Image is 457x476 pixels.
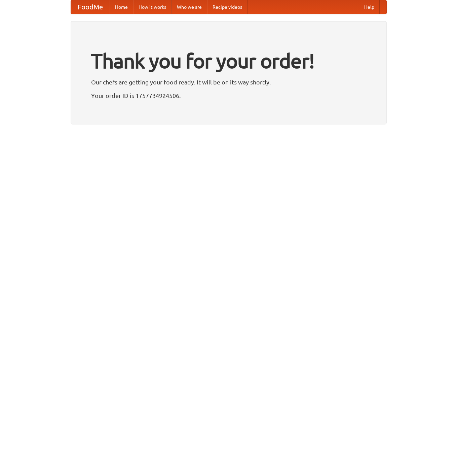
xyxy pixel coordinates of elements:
a: Home [110,0,133,14]
p: Your order ID is 1757734924506. [91,90,366,101]
a: How it works [133,0,172,14]
a: Recipe videos [207,0,247,14]
h1: Thank you for your order! [91,45,366,77]
a: Who we are [172,0,207,14]
p: Our chefs are getting your food ready. It will be on its way shortly. [91,77,366,87]
a: FoodMe [71,0,110,14]
a: Help [359,0,380,14]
